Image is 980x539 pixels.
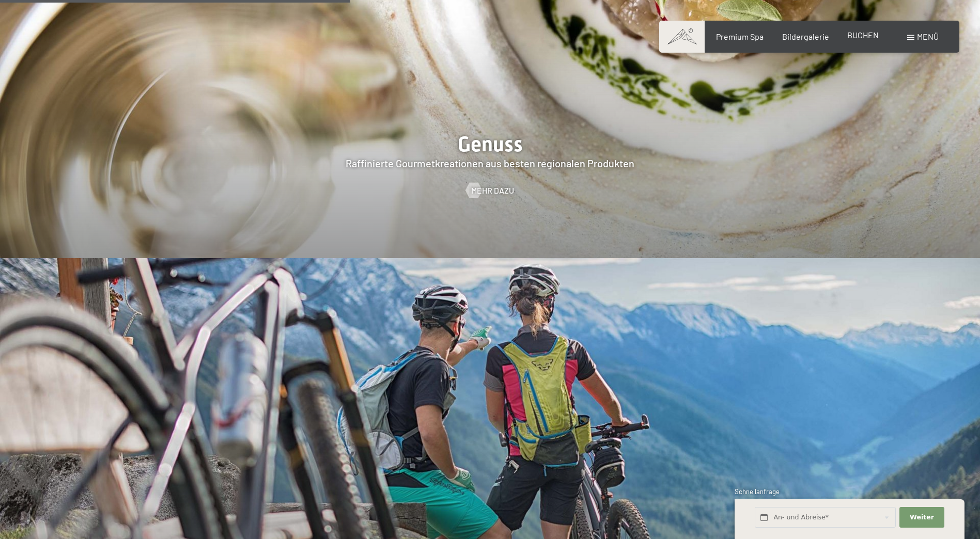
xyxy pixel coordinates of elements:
button: Weiter [899,507,944,528]
a: Premium Spa [716,31,764,41]
span: Mehr dazu [471,185,514,196]
span: Menü [917,31,939,41]
span: Schnellanfrage [735,487,780,496]
a: Mehr dazu [466,185,514,196]
span: Weiter [910,513,934,522]
a: Bildergalerie [782,31,829,41]
a: BUCHEN [847,30,879,40]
